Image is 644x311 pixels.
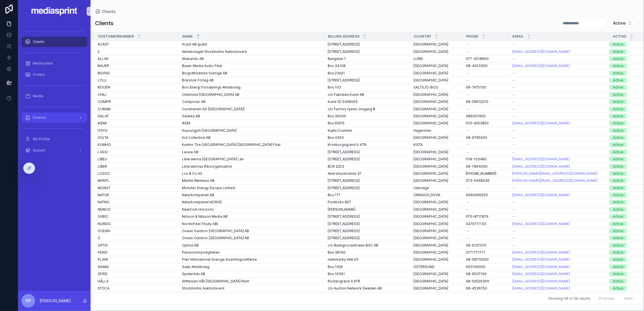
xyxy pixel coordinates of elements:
span: 08-7475100 [466,85,486,90]
span: Media [33,94,43,98]
span: 08-58612270 [466,100,488,104]
span: -- [512,57,516,61]
span: Kid Collective AB [182,135,211,140]
a: -- [466,92,505,97]
a: BIOPA2 [98,71,175,75]
a: Kronborgsgränd 9 4TR. [328,142,407,147]
div: Active [613,92,623,97]
span: 010-4553850 [466,121,489,126]
a: [GEOGRAPHIC_DATA] [413,64,459,68]
a: -- [466,142,505,147]
span: LASSI [98,150,108,154]
span: LUND [413,57,423,61]
a: Box 103 [328,85,407,90]
a: Box 30049 [328,114,407,118]
a: 08-7864000 [466,164,505,169]
a: Clients [22,37,87,47]
span: [STREET_ADDRESS] [328,49,360,54]
a: [EMAIL_ADDRESS][DOMAIN_NAME] [512,121,570,126]
a: Box 55915 [328,121,407,126]
span: -- [466,92,469,97]
span: Kijafa Crumble [328,128,352,133]
span: [GEOGRAPHIC_DATA] [413,64,448,68]
a: -- [512,114,606,118]
a: -- [512,142,606,147]
a: Kund-ID SVA8093 [328,100,407,104]
a: -- [512,128,606,133]
span: Biografklubben Sverige AB [182,71,227,75]
a: [EMAIL_ADDRESS][DOMAIN_NAME] [512,64,606,68]
span: [STREET_ADDRESS] [328,178,360,183]
a: -- [512,135,606,140]
a: [EMAIL_ADDRESS][DOMAIN_NAME] [512,164,570,169]
a: LUND [413,57,459,61]
span: Box 23021 [328,71,345,75]
div: Active [613,164,623,169]
a: [GEOGRAPHIC_DATA] [413,121,459,126]
a: 2 [98,49,175,54]
a: BOOEN [98,85,175,90]
span: -- [512,42,516,47]
a: -- [512,92,606,97]
a: c/o Fabriken Event AB [328,92,407,97]
div: Active [613,150,623,155]
span: Box 34108 [328,64,345,68]
a: Box 4303 [328,135,407,140]
a: [GEOGRAPHIC_DATA] [413,78,459,83]
a: Allakando AB [182,57,321,61]
span: [GEOGRAPHIC_DATA] [413,92,448,97]
span: LOSOC [98,171,110,176]
span: Aktiebolaget Stockholms Auktionsverk [182,49,247,54]
a: [GEOGRAPHIC_DATA] [413,178,459,183]
a: [GEOGRAPHIC_DATA] [413,92,459,97]
span: -- [466,78,469,83]
a: Akershusstranda 37 [328,171,407,176]
a: -- [512,57,606,61]
span: [GEOGRAPHIC_DATA] [413,164,448,169]
span: ACAST [98,42,109,47]
span: KISTA [413,142,423,147]
a: Box 23021 [328,71,407,75]
a: 073-0458036 [466,178,505,183]
span: Media plans [33,61,53,66]
div: Active [613,42,623,47]
a: [GEOGRAPHIC_DATA] [413,71,459,75]
span: [GEOGRAPHIC_DATA] [413,107,448,111]
a: Kijafa Crumble [328,128,407,133]
span: [GEOGRAPHIC_DATA] [413,100,448,104]
span: -- [512,85,516,90]
span: Itsyourgym [GEOGRAPHIC_DATA] [182,128,237,133]
span: Kumho Tire [GEOGRAPHIC_DATA] [GEOGRAPHIC_DATA] Filial [182,142,280,147]
span: c/o Factory tyøen, Inngang B [328,107,375,111]
a: -- [466,107,505,111]
span: Hägersten [413,128,431,133]
a: 08-58612270 [466,100,505,104]
a: SALTSJÖ-BOO [413,85,459,90]
span: 2 [98,49,100,54]
span: 073-0458036 [466,178,490,183]
a: -- [512,107,606,111]
span: 08-7864000 [466,164,488,169]
span: Kronborgsgränd 9 4TR. [328,142,367,147]
div: Active [613,121,623,126]
a: -- [512,150,606,154]
span: Box 103 [328,85,341,90]
a: Itsyourgym [GEOGRAPHIC_DATA] [182,128,321,133]
span: [GEOGRAPHIC_DATA] [413,42,448,47]
span: Box 55915 [328,121,345,126]
a: Biografklubben Sverige AB [182,71,321,75]
a: [EMAIL_ADDRESS][DOMAIN_NAME] [512,157,606,161]
a: LIBER [98,164,175,169]
a: 086007400 [466,114,505,118]
span: ALLAK [98,57,109,61]
a: -- [466,42,505,47]
span: Liberalernas Riksorganisation [182,164,232,169]
a: 08-6785900 [466,135,505,140]
img: App logo [31,7,78,16]
span: Mantle Wellness AB [182,178,214,183]
span: Curamando AS ([GEOGRAPHIC_DATA]) [182,107,245,111]
a: My Profile [22,134,87,144]
span: -- [466,42,469,47]
div: Active [613,49,623,54]
span: IKEM [182,121,190,126]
